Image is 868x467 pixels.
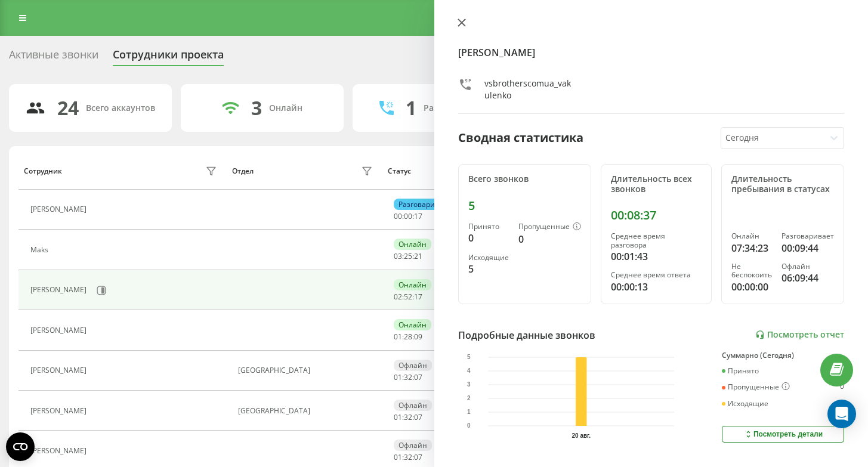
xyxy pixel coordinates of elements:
[467,367,471,374] text: 4
[781,232,834,240] div: Разговаривает
[394,360,432,371] div: Офлайн
[414,412,422,422] span: 07
[24,167,62,175] div: Сотрудник
[414,332,422,342] span: 09
[458,45,845,60] h4: [PERSON_NAME]
[404,452,412,462] span: 32
[468,222,509,231] div: Принято
[394,372,402,382] span: 01
[394,332,402,342] span: 01
[394,199,456,210] div: Разговаривает
[755,330,844,340] a: Посмотреть отчет
[394,292,402,302] span: 02
[731,232,772,240] div: Онлайн
[458,129,583,147] div: Сводная статистика
[404,251,412,261] span: 25
[414,251,422,261] span: 21
[30,447,89,455] div: [PERSON_NAME]
[30,366,89,375] div: [PERSON_NAME]
[404,292,412,302] span: 52
[30,326,89,335] div: [PERSON_NAME]
[30,205,89,214] div: [PERSON_NAME]
[781,262,834,271] div: Офлайн
[468,199,581,213] div: 5
[6,432,35,461] button: Open CMP widget
[722,351,844,360] div: Суммарно (Сегодня)
[394,400,432,411] div: Офлайн
[394,373,422,382] div: : :
[406,97,416,119] div: 1
[468,231,509,245] div: 0
[394,319,431,330] div: Онлайн
[30,407,89,415] div: [PERSON_NAME]
[394,452,402,462] span: 01
[113,48,224,67] div: Сотрудники проекта
[458,328,595,342] div: Подробные данные звонков
[388,167,411,175] div: Статус
[468,262,509,276] div: 5
[394,212,422,221] div: : :
[722,382,790,392] div: Пропущенные
[30,286,89,294] div: [PERSON_NAME]
[414,372,422,382] span: 07
[827,400,856,428] div: Open Intercom Messenger
[722,367,759,375] div: Принято
[611,208,702,222] div: 00:08:37
[414,211,422,221] span: 17
[414,292,422,302] span: 17
[731,262,772,280] div: Не беспокоить
[611,271,702,279] div: Среднее время ответа
[840,382,844,392] div: 0
[414,452,422,462] span: 07
[394,293,422,301] div: : :
[743,429,823,439] div: Посмотреть детали
[611,174,702,194] div: Длительность всех звонков
[404,211,412,221] span: 00
[468,253,509,262] div: Исходящие
[404,372,412,382] span: 32
[404,332,412,342] span: 28
[238,407,375,415] div: [GEOGRAPHIC_DATA]
[731,174,834,194] div: Длительность пребывания в статусах
[86,103,155,113] div: Всего аккаунтов
[238,366,375,375] div: [GEOGRAPHIC_DATA]
[394,252,422,261] div: : :
[467,422,471,429] text: 0
[518,222,581,232] div: Пропущенные
[232,167,254,175] div: Отдел
[404,412,412,422] span: 32
[394,413,422,422] div: : :
[611,280,702,294] div: 00:00:13
[269,103,302,113] div: Онлайн
[424,103,489,113] div: Разговаривают
[467,354,471,360] text: 5
[394,333,422,341] div: : :
[611,249,702,264] div: 00:01:43
[731,241,772,255] div: 07:34:23
[9,48,98,67] div: Активные звонки
[394,412,402,422] span: 01
[781,271,834,285] div: 06:09:44
[467,395,471,401] text: 2
[467,409,471,415] text: 1
[394,279,431,290] div: Онлайн
[394,440,432,451] div: Офлайн
[467,381,471,388] text: 3
[781,241,834,255] div: 00:09:44
[251,97,262,119] div: 3
[722,400,768,408] div: Исходящие
[611,232,702,249] div: Среднее время разговора
[394,251,402,261] span: 03
[484,78,571,101] div: vsbrotherscomua_vakulenko
[394,211,402,221] span: 00
[731,280,772,294] div: 00:00:00
[394,239,431,250] div: Онлайн
[468,174,581,184] div: Всего звонков
[394,453,422,462] div: : :
[30,246,51,254] div: Maks
[518,232,581,246] div: 0
[57,97,79,119] div: 24
[722,426,844,443] button: Посмотреть детали
[572,432,591,439] text: 20 авг.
